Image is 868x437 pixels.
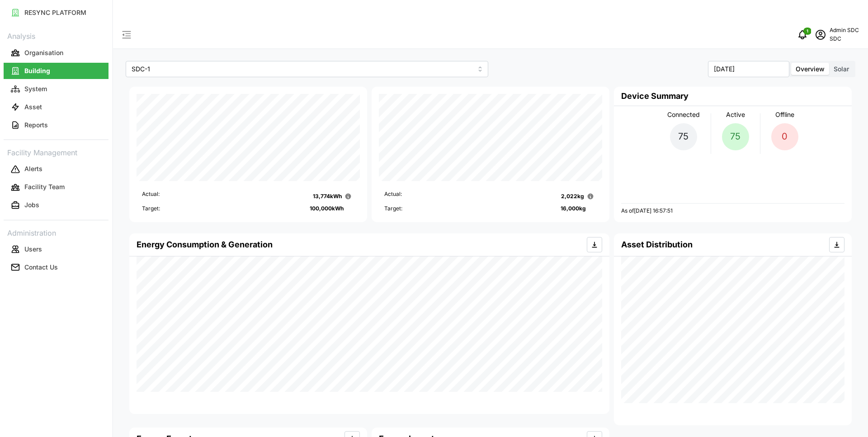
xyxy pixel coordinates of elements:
button: Reports [4,117,108,133]
p: Target: [142,205,160,213]
span: Overview [796,65,825,73]
p: Analysis [4,29,108,42]
p: Facility Management [4,145,108,158]
button: Jobs [4,197,108,214]
a: Reports [4,116,108,134]
h4: Device Summary [621,90,689,102]
p: Actual: [142,190,160,203]
button: Contact Us [4,259,108,275]
button: Facility Team [4,179,108,195]
button: notifications [793,26,811,44]
button: schedule [811,26,830,44]
span: Solar [834,65,849,73]
p: Admin SDC [830,26,859,35]
p: 2,022 kg [561,192,584,201]
button: Alerts [4,161,108,177]
p: Administration [4,226,108,239]
p: As of [DATE] 16:57:51 [621,207,673,215]
a: Building [4,62,108,80]
p: Active [726,110,745,120]
p: 75 [678,130,689,144]
a: Facility Team [4,178,108,196]
button: System [4,81,108,97]
p: 75 [730,130,741,144]
a: Alerts [4,160,108,178]
p: System [24,84,47,93]
p: Reports [24,121,48,130]
a: Organisation [4,44,108,62]
a: System [4,80,108,98]
p: Offline [775,110,794,120]
h4: Energy Consumption & Generation [137,239,273,251]
button: RESYNC PLATFORM [4,5,108,21]
p: SDC [830,35,859,43]
p: Target: [384,205,402,213]
button: Users [4,241,108,257]
p: Connected [667,110,700,120]
button: Building [4,63,108,79]
button: Asset [4,99,108,115]
a: Contact Us [4,258,108,276]
p: Asset [24,102,42,112]
p: Jobs [24,200,39,209]
a: Asset [4,98,108,116]
p: 16,000 kg [561,205,586,213]
p: 0 [782,130,788,144]
p: Actual: [384,190,402,203]
button: Organisation [4,45,108,61]
p: Alerts [24,164,42,173]
p: 100,000 kWh [310,205,344,213]
a: Jobs [4,196,108,214]
span: 1 [807,28,808,34]
p: RESYNC PLATFORM [24,8,86,17]
p: Users [24,245,42,254]
p: 13,774 kWh [313,192,342,201]
h4: Asset Distribution [621,239,693,251]
p: Contact Us [24,263,58,272]
p: Organisation [24,48,63,57]
a: RESYNC PLATFORM [4,4,108,22]
a: Users [4,240,108,258]
p: Facility Team [24,182,65,191]
p: Building [24,66,50,75]
input: Select Month [708,61,789,77]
